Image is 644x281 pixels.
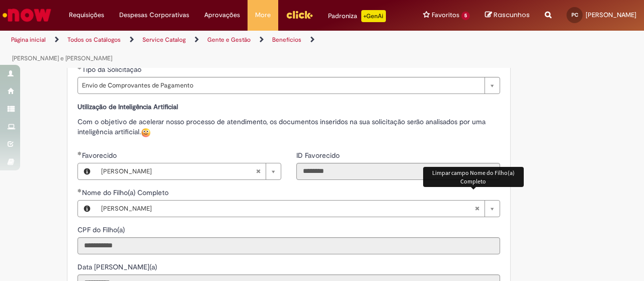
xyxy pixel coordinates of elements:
[77,65,82,69] span: Obrigatório Preenchido
[296,163,500,180] input: ID Favorecido
[78,163,96,179] button: Favorecido, Visualizar este registro Priscila Cukierman
[361,10,386,22] p: +GenAi
[572,12,578,18] span: PC
[142,36,186,44] a: Service Catalog
[77,225,127,235] label: Somente leitura - CPF do Filho(a)
[77,151,82,155] span: Obrigatório Preenchido
[11,36,46,44] a: Página inicial
[461,12,470,20] span: 5
[77,103,178,111] strong: Utilização de Inteligência Artificial
[96,163,281,179] a: Limpar campo Favorecido
[494,10,530,20] span: Rascunhos
[485,11,530,20] a: Rascunhos
[77,189,82,193] span: Obrigatório Preenchido
[12,54,112,62] a: [PERSON_NAME] e [PERSON_NAME]
[328,10,386,22] div: Padroniza
[296,151,342,160] span: Somente leitura - ID Favorecido
[77,262,159,272] label: Somente leitura - Data Nascimento Filho(a)
[432,10,459,20] span: Favoritos
[469,201,485,217] abbr: Limpar campo Nome do Filho(a) Completo
[78,201,96,217] button: Nome do Filho(a) Completo, Visualizar este registro Nicolas Cukierman Junqueira Ribeiro
[67,36,121,44] a: Todos os Catálogos
[82,65,143,74] span: Tipo da Solicitação
[82,77,479,93] span: Envio de Comprovantes de Pagamento
[207,36,251,44] a: Gente e Gestão
[69,10,104,20] span: Requisições
[8,31,422,68] ul: Trilhas de página
[586,11,636,19] span: [PERSON_NAME]
[286,7,313,22] img: click_logo_yellow_360x200.png
[204,10,240,20] span: Aprovações
[101,201,474,217] span: [PERSON_NAME]
[96,201,500,217] a: [PERSON_NAME]Limpar campo Nome do Filho(a) Completo
[77,225,127,234] span: Somente leitura - CPF do Filho(a)
[77,237,500,254] input: CPF do Filho(a)
[1,5,53,25] img: ServiceNow
[141,128,151,138] img: 🙂
[82,188,171,197] span: Nome do Filho(a) Completo
[423,167,524,187] div: Limpar campo Nome do Filho(a) Completo
[77,117,500,138] p: Com o objetivo de acelerar nosso processo de atendimento, os documentos inseridos na sua solicita...
[101,163,256,179] span: [PERSON_NAME]
[272,36,301,44] a: Benefícios
[296,150,342,160] label: Somente leitura - ID Favorecido
[251,163,266,179] abbr: Limpar campo Favorecido
[255,10,271,20] span: More
[82,151,119,160] span: Favorecido
[119,10,189,20] span: Despesas Corporativas
[141,127,151,136] span: Sorriso
[77,262,159,271] span: Somente leitura - Data Nascimento Filho(a)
